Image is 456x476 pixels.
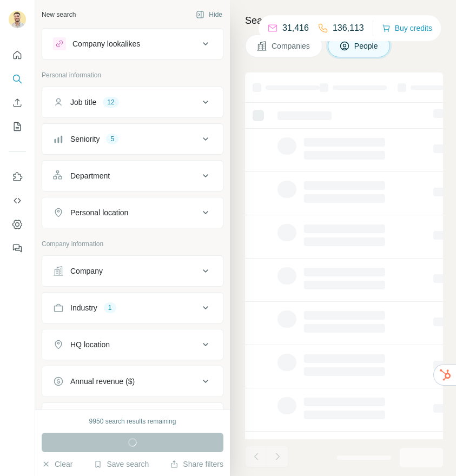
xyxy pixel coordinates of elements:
[333,22,364,35] p: 136,113
[282,22,309,35] p: 31,416
[70,266,103,276] div: Company
[188,6,230,23] button: Hide
[9,117,26,136] button: My lists
[106,134,118,144] div: 5
[42,70,223,80] p: Personal information
[42,332,223,358] button: HQ location
[42,126,223,152] button: Seniority5
[70,134,100,144] div: Seniority
[9,93,26,113] button: Enrich CSV
[72,38,140,49] div: Company lookalikes
[94,459,149,470] button: Save search
[42,295,223,321] button: Industry1
[272,41,311,51] span: Companies
[9,191,26,210] button: Use Surfe API
[70,339,110,350] div: HQ location
[9,215,26,234] button: Dashboard
[9,239,26,258] button: Feedback
[245,13,443,28] h4: Search
[42,368,223,394] button: Annual revenue ($)
[42,89,223,115] button: Job title12
[70,170,110,181] div: Department
[70,207,128,218] div: Personal location
[89,416,176,426] div: 9950 search results remaining
[70,376,135,387] div: Annual revenue ($)
[354,41,379,51] span: People
[9,69,26,89] button: Search
[103,97,118,107] div: 12
[70,302,97,313] div: Industry
[382,21,432,36] button: Buy credits
[42,459,72,470] button: Clear
[42,239,223,249] p: Company information
[104,303,116,313] div: 1
[9,45,26,65] button: Quick start
[42,258,223,284] button: Company
[42,31,223,57] button: Company lookalikes
[42,163,223,189] button: Department
[42,405,223,431] button: Employees (size)9
[42,10,76,19] div: New search
[9,167,26,187] button: Use Surfe on LinkedIn
[170,459,223,470] button: Share filters
[9,11,26,28] img: Avatar
[70,97,96,108] div: Job title
[42,200,223,226] button: Personal location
